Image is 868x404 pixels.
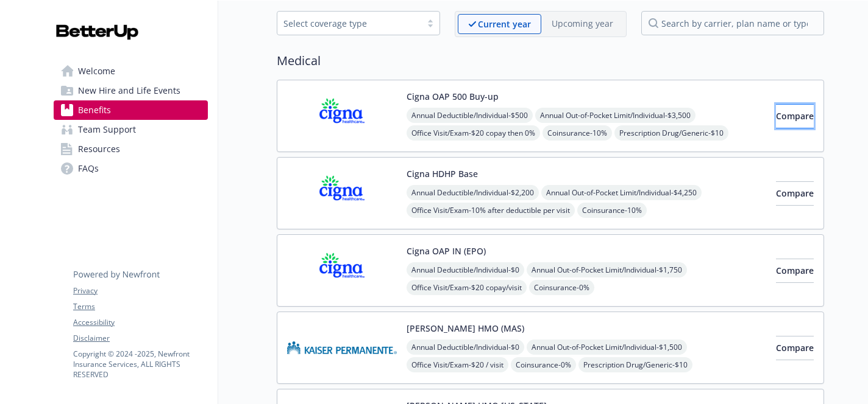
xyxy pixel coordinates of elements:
[73,301,207,312] a: Terms
[535,108,695,123] span: Annual Out-of-Pocket Limit/Individual - $3,500
[78,120,136,139] span: Team Support
[407,262,524,277] span: Annual Deductible/Individual - $0
[407,280,527,295] span: Office Visit/Exam - $20 copay/visit
[776,336,814,360] button: Compare
[54,100,208,120] a: Benefits
[407,185,539,200] span: Annual Deductible/Individual - $2,200
[529,280,594,295] span: Coinsurance - 0%
[287,322,397,374] img: Kaiser Permanente Insurance Company carrier logo
[541,185,702,200] span: Annual Out-of-Pocket Limit/Individual - $4,250
[776,181,814,206] button: Compare
[407,203,575,218] span: Office Visit/Exam - 10% after deductible per visit
[407,90,499,103] button: Cigna OAP 500 Buy-up
[407,245,486,257] button: Cigna OAP IN (EPO)
[73,317,207,328] a: Accessibility
[776,104,814,128] button: Compare
[73,333,207,344] a: Disclaimer
[407,108,533,123] span: Annual Deductible/Individual - $500
[78,159,99,178] span: FAQs
[552,17,613,30] p: Upcoming year
[527,340,687,355] span: Annual Out-of-Pocket Limit/Individual - $1,500
[78,81,180,100] span: New Hire and Life Events
[54,81,208,100] a: New Hire and Life Events
[542,125,612,141] span: Coinsurance - 10%
[407,167,478,180] button: Cigna HDHP Base
[578,357,692,372] span: Prescription Drug/Generic - $10
[776,110,814,122] span: Compare
[407,125,540,141] span: Office Visit/Exam - $20 copay then 0%
[54,120,208,139] a: Team Support
[511,357,576,372] span: Coinsurance - 0%
[641,11,824,35] input: search by carrier, plan name or type
[78,61,115,81] span: Welcome
[407,340,524,355] span: Annual Deductible/Individual - $0
[776,259,814,283] button: Compare
[478,18,531,30] p: Current year
[287,90,397,142] img: CIGNA carrier logo
[287,167,397,219] img: CIGNA carrier logo
[78,100,111,120] span: Benefits
[776,342,814,353] span: Compare
[78,139,120,159] span: Resources
[73,285,207,296] a: Privacy
[283,17,415,30] div: Select coverage type
[277,52,824,70] h2: Medical
[541,14,624,34] span: Upcoming year
[407,357,508,372] span: Office Visit/Exam - $20 / visit
[73,349,207,380] p: Copyright © 2024 - 2025 , Newfront Insurance Services, ALL RIGHTS RESERVED
[287,245,397,296] img: CIGNA carrier logo
[54,61,208,81] a: Welcome
[776,265,814,276] span: Compare
[527,262,687,277] span: Annual Out-of-Pocket Limit/Individual - $1,750
[614,125,728,141] span: Prescription Drug/Generic - $10
[54,139,208,159] a: Resources
[776,187,814,199] span: Compare
[54,159,208,178] a: FAQs
[577,203,647,218] span: Coinsurance - 10%
[407,322,524,335] button: [PERSON_NAME] HMO (MAS)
